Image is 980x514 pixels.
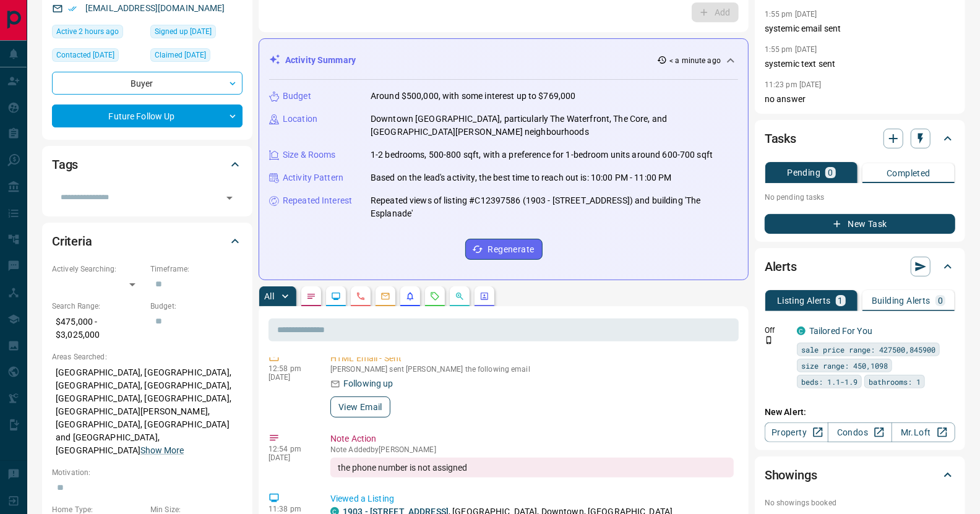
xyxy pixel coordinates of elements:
span: size range: 450,1098 [801,359,888,372]
span: Active 2 hours ago [56,25,119,38]
svg: Lead Browsing Activity [331,291,341,301]
h2: Tags [52,155,78,174]
button: View Email [330,396,390,418]
p: No showings booked [765,497,955,508]
p: 11:38 pm [269,505,312,513]
div: Future Follow Up [52,105,243,127]
p: Repeated views of listing #C12397586 (1903 - [STREET_ADDRESS]) and building 'The Esplanade' [371,194,738,220]
h2: Showings [765,465,817,485]
div: Mon Sep 15 2025 [52,48,144,66]
p: Budget [283,90,311,103]
p: systemic text sent [765,58,955,71]
p: Completed [887,169,931,178]
p: Note Action [330,432,734,445]
svg: Requests [430,291,440,301]
p: [DATE] [269,373,312,382]
p: Following up [343,377,393,390]
p: No pending tasks [765,188,955,207]
div: Buyer [52,72,243,95]
button: Open [221,189,238,207]
p: Off [765,325,789,336]
svg: Listing Alerts [405,291,415,301]
div: Alerts [765,252,955,281]
span: beds: 1.1-1.9 [801,375,858,388]
p: < a minute ago [669,55,721,66]
p: Pending [787,168,820,177]
svg: Calls [356,291,366,301]
p: no answer [765,93,955,106]
h2: Alerts [765,257,797,276]
p: Timeframe: [150,263,243,275]
span: Contacted [DATE] [56,49,114,61]
p: Viewed a Listing [330,492,734,505]
p: [PERSON_NAME] sent [PERSON_NAME] the following email [330,365,734,374]
p: Activity Summary [285,54,356,67]
p: Around $500,000, with some interest up to $769,000 [371,90,576,103]
p: Based on the lead's activity, the best time to reach out is: 10:00 PM - 11:00 PM [371,171,672,184]
p: 1-2 bedrooms, 500-800 sqft, with a preference for 1-bedroom units around 600-700 sqft [371,148,713,161]
p: 11:23 pm [DATE] [765,80,822,89]
p: Actively Searching: [52,263,144,275]
svg: Opportunities [455,291,465,301]
div: Showings [765,460,955,490]
a: Property [765,422,828,442]
div: Tue Sep 16 2025 [52,25,144,42]
svg: Push Notification Only [765,336,773,345]
p: Activity Pattern [283,171,343,184]
p: Location [283,113,317,126]
span: bathrooms: 1 [869,375,921,388]
p: Repeated Interest [283,194,352,207]
svg: Email Verified [68,4,77,13]
svg: Emails [380,291,390,301]
p: $475,000 - $3,025,000 [52,312,144,345]
span: Signed up [DATE] [155,25,212,38]
a: Mr.Loft [892,422,955,442]
p: Downtown [GEOGRAPHIC_DATA], particularly The Waterfront, The Core, and [GEOGRAPHIC_DATA][PERSON_N... [371,113,738,139]
div: condos.ca [797,327,806,335]
p: HTML Email - Sent [330,352,734,365]
p: [GEOGRAPHIC_DATA], [GEOGRAPHIC_DATA], [GEOGRAPHIC_DATA], [GEOGRAPHIC_DATA], [GEOGRAPHIC_DATA], [G... [52,362,243,461]
p: 12:54 pm [269,445,312,453]
p: 0 [828,168,833,177]
h2: Criteria [52,231,92,251]
p: Budget: [150,301,243,312]
p: Building Alerts [872,296,931,305]
p: 1 [838,296,843,305]
span: sale price range: 427500,845900 [801,343,935,356]
p: 1:55 pm [DATE] [765,10,817,19]
button: Regenerate [465,239,543,260]
span: Claimed [DATE] [155,49,206,61]
a: Tailored For You [809,326,872,336]
div: Sun Aug 10 2025 [150,48,243,66]
div: Activity Summary< a minute ago [269,49,738,72]
p: Note Added by [PERSON_NAME] [330,445,734,454]
p: [DATE] [269,453,312,462]
div: Tasks [765,124,955,153]
p: Search Range: [52,301,144,312]
a: Condos [828,422,892,442]
a: [EMAIL_ADDRESS][DOMAIN_NAME] [85,3,225,13]
p: All [264,292,274,301]
p: 1:55 pm [DATE] [765,45,817,54]
p: New Alert: [765,406,955,419]
div: Criteria [52,226,243,256]
svg: Notes [306,291,316,301]
p: 0 [938,296,943,305]
p: Motivation: [52,467,243,478]
button: Show More [140,444,184,457]
h2: Tasks [765,129,796,148]
div: Sun Aug 10 2025 [150,25,243,42]
p: 12:58 pm [269,364,312,373]
button: New Task [765,214,955,234]
div: Tags [52,150,243,179]
p: Size & Rooms [283,148,336,161]
svg: Agent Actions [479,291,489,301]
p: systemic email sent [765,22,955,35]
p: Areas Searched: [52,351,243,362]
div: the phone number is not assigned [330,458,734,478]
p: Listing Alerts [777,296,831,305]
